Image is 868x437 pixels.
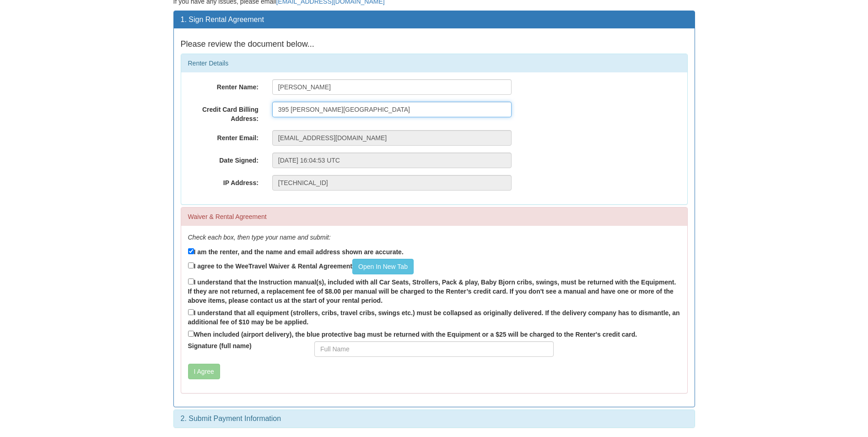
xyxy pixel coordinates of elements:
[181,153,265,165] label: Date Signed:
[314,341,554,357] input: Full Name
[181,40,688,49] h4: Please review the document below...
[188,234,331,241] em: Check each box, then type your name and submit:
[188,279,194,284] input: I understand that the Instruction manual(s), included with all Car Seats, Strollers, Pack & play,...
[188,331,194,337] input: When included (airport delivery), the blue protective bag must be returned with the Equipment or ...
[181,341,308,350] label: Signature (full name)
[181,16,688,24] h3: 1. Sign Rental Agreement
[352,259,414,274] a: Open In New Tab
[188,246,404,257] label: I am the renter, and the name and email address shown are accurate.
[188,277,680,305] label: I understand that the Instruction manual(s), included with all Car Seats, Strollers, Pack & play,...
[188,307,680,327] label: I understand that all equipment (strollers, cribs, travel cribs, swings etc.) must be collapsed a...
[188,248,194,254] input: I am the renter, and the name and email address shown are accurate.
[188,309,194,315] input: I understand that all equipment (strollers, cribs, travel cribs, swings etc.) must be collapsed a...
[181,54,687,72] div: Renter Details
[188,262,194,268] input: I agree to the WeeTravel Waiver & Rental AgreementOpen In New Tab
[181,208,687,226] div: Waiver & Rental Agreement
[181,102,265,123] label: Credit Card Billing Address:
[181,175,265,187] label: IP Address:
[188,364,220,379] button: I Agree
[181,79,265,92] label: Renter Name:
[181,130,265,142] label: Renter Email:
[181,415,688,423] h3: 2. Submit Payment Information
[188,259,414,274] label: I agree to the WeeTravel Waiver & Rental Agreement
[188,329,637,339] label: When included (airport delivery), the blue protective bag must be returned with the Equipment or ...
